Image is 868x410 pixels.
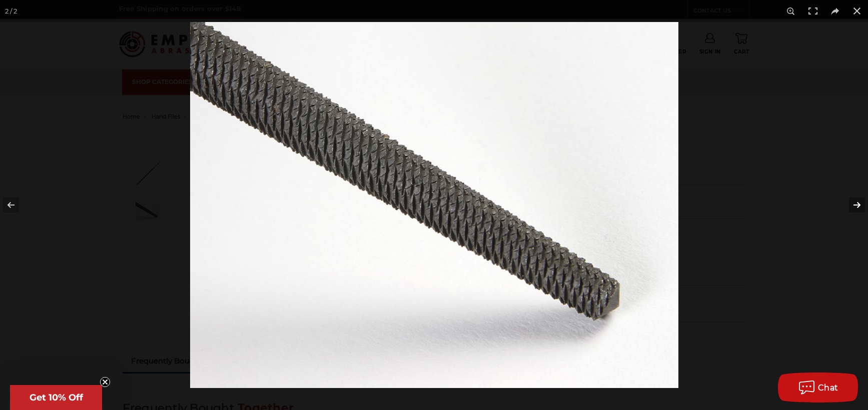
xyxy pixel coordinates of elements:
[818,383,838,392] span: Chat
[833,180,868,230] button: Next (arrow right)
[10,385,102,410] div: Get 10% OffClose teaser
[30,392,83,403] span: Get 10% Off
[778,372,858,402] button: Chat
[100,377,110,387] button: Close teaser
[190,22,678,388] img: Round_Bastard_File_Tip__39487.1570197153.jpg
